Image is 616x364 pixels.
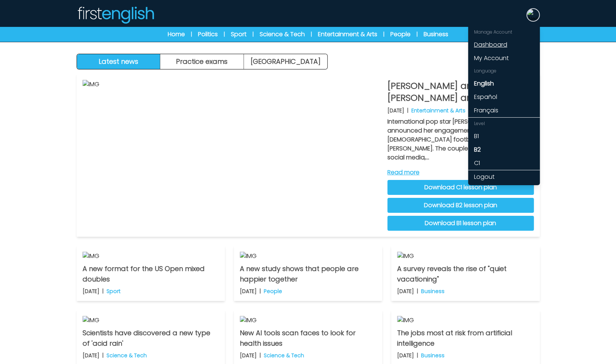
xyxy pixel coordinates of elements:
a: Download B2 lesson plan [387,198,534,213]
p: Sport [106,287,121,295]
p: Scientists have discovered a new type of 'acid rain' [83,328,219,349]
button: Practice exams [160,54,244,69]
p: [PERSON_NAME] and [PERSON_NAME] are engaged [387,80,534,104]
a: Home [168,30,185,39]
p: A new study shows that people are happier together [240,264,376,284]
p: [DATE] [240,287,257,295]
b: | [102,287,103,295]
p: A survey reveals the rise of "quiet vacationing" [397,264,533,284]
p: New AI tools scan faces to look for health issues [240,328,376,349]
a: Business [424,30,448,39]
p: A new format for the US Open mixed doubles [83,264,219,284]
b: | [417,287,418,295]
b: | [260,287,261,295]
a: Politics [198,30,218,39]
div: Level [468,118,540,130]
a: Sport [231,30,247,39]
p: Business [421,352,445,359]
a: Science & Tech [260,30,305,39]
div: Manage Account [468,26,540,38]
p: [DATE] [83,287,99,295]
p: Science & Tech [264,352,304,359]
span: | [253,31,254,38]
span: | [417,31,418,38]
a: English [468,77,540,90]
img: Logo [77,6,154,24]
span: | [311,31,312,38]
p: [DATE] [397,287,414,295]
img: IMG [83,80,381,231]
div: Language [468,65,540,77]
img: Neil Storey [527,9,539,21]
a: C1 [468,156,540,170]
span: | [383,31,384,38]
a: Read more [387,168,534,177]
a: Entertainment & Arts [318,30,377,39]
b: | [260,352,261,359]
a: Français [468,104,540,117]
a: People [390,30,411,39]
p: Business [421,287,445,295]
p: [DATE] [83,352,99,359]
a: IMG A new study shows that people are happier together [DATE] | People [234,246,382,301]
a: IMG A new format for the US Open mixed doubles [DATE] | Sport [77,246,225,301]
a: Download C1 lesson plan [387,180,534,195]
b: | [407,107,408,114]
b: | [102,352,103,359]
p: [DATE] [397,352,414,359]
img: IMG [397,252,533,261]
img: IMG [397,316,533,325]
span: | [224,31,225,38]
img: IMG [240,252,376,261]
a: Dashboard [468,38,540,52]
a: Download B1 lesson plan [387,216,534,231]
p: [DATE] [387,107,404,114]
p: International pop star [PERSON_NAME] has announced her engagement to [DEMOGRAPHIC_DATA] football ... [387,117,534,162]
p: Science & Tech [106,352,147,359]
img: IMG [83,316,219,325]
a: Español [468,90,540,104]
p: Entertainment & Arts [411,107,465,114]
p: People [264,287,282,295]
img: IMG [240,316,376,325]
a: B2 [468,143,540,156]
b: | [417,352,418,359]
a: Logout [468,170,540,184]
a: IMG A survey reveals the rise of "quiet vacationing" [DATE] | Business [391,246,539,301]
span: | [191,31,192,38]
a: B1 [468,130,540,143]
a: [GEOGRAPHIC_DATA] [244,54,327,69]
button: Latest news [77,54,161,69]
img: IMG [83,252,219,261]
p: The jobs most at risk from artificial intelligence [397,328,533,349]
p: [DATE] [240,352,257,359]
a: My Account [468,52,540,65]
